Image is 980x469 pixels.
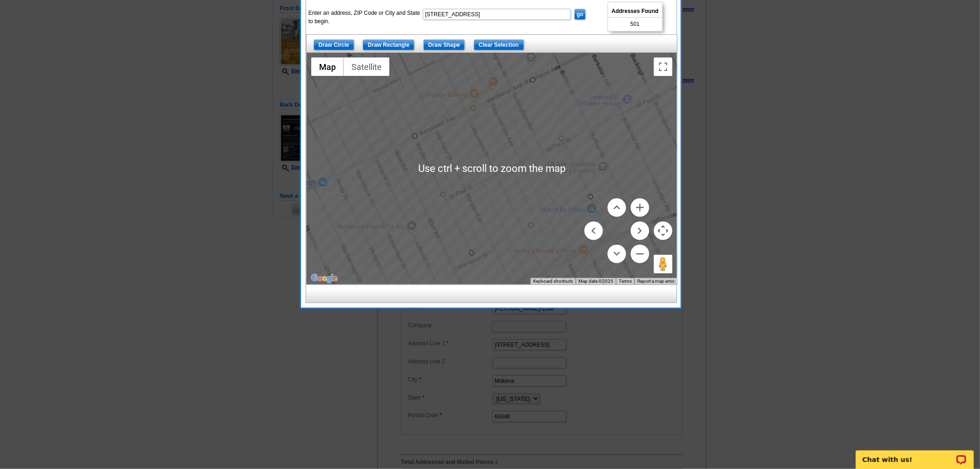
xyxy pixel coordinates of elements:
[654,255,672,273] button: Drag Pegman onto the map to open Street View
[474,39,524,51] input: Clear Selection
[363,39,415,51] input: Draw Rectangle
[608,198,626,217] button: Move up
[850,440,980,469] iframe: LiveChat chat widget
[584,222,603,240] button: Move left
[637,279,674,284] a: Report a map error
[533,278,573,285] button: Keyboard shortcuts
[630,20,640,28] span: 501
[631,198,649,217] button: Zoom in
[608,245,626,263] button: Move down
[619,279,632,284] a: Terms
[314,39,354,51] input: Draw Circle
[654,57,672,76] button: Toggle fullscreen view
[608,5,662,18] span: Addresses Found
[344,57,389,76] button: Show satellite imagery
[311,57,344,76] button: Show street map
[423,39,465,51] input: Draw Shape
[308,9,422,25] label: Enter an address, ZIP Code or City and State to begin.
[309,273,339,285] img: Google
[631,222,649,240] button: Move right
[654,222,672,240] button: Map camera controls
[578,279,613,284] span: Map data ©2025
[309,273,339,285] a: Open this area in Google Maps (opens a new window)
[631,245,649,263] button: Zoom out
[574,9,586,20] input: go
